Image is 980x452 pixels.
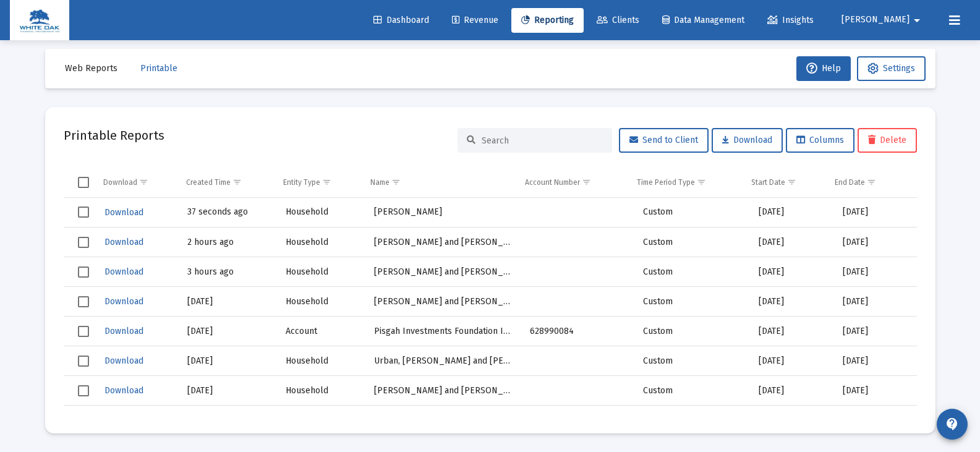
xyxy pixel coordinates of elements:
[834,198,916,228] td: [DATE]
[662,15,744,25] span: Data Management
[55,56,127,81] button: Web Reports
[78,385,89,396] div: Select row
[750,406,834,435] td: [DATE]
[78,415,89,426] div: Select row
[634,198,750,228] td: Custom
[857,56,926,81] button: Settings
[806,63,841,74] span: Help
[883,63,915,74] span: Settings
[391,177,401,187] span: Show filter options for column 'Name'
[103,292,145,310] button: Download
[64,126,164,145] h2: Printable Reports
[827,7,939,32] button: [PERSON_NAME]
[103,263,145,281] button: Download
[65,63,117,74] span: Web Reports
[482,135,603,146] input: Search
[362,168,516,197] td: Column Name
[442,8,508,33] a: Revenue
[842,15,910,25] span: [PERSON_NAME]
[834,287,916,317] td: [DATE]
[835,177,865,187] div: End Date
[277,287,365,317] td: Household
[750,287,834,317] td: [DATE]
[365,406,522,435] td: [PERSON_NAME] and [PERSON_NAME]
[104,356,143,366] span: Download
[521,317,634,346] td: 628990084
[786,128,854,153] button: Columns
[179,287,276,317] td: [DATE]
[364,8,439,33] a: Dashboard
[750,198,834,228] td: [DATE]
[78,237,89,248] div: Select row
[365,198,522,228] td: [PERSON_NAME]
[582,177,591,187] span: Show filter options for column 'Account Number'
[177,168,274,197] td: Column Created Time
[103,382,145,399] button: Download
[652,8,754,33] a: Data Management
[103,203,145,221] button: Download
[179,376,276,406] td: [DATE]
[103,352,145,370] button: Download
[104,326,143,336] span: Download
[834,317,916,346] td: [DATE]
[634,406,750,435] td: Custom
[634,317,750,346] td: Custom
[95,168,178,197] td: Column Download
[277,406,365,435] td: Household
[945,417,960,432] mat-icon: contact_support
[277,257,365,287] td: Household
[365,346,522,376] td: Urban, [PERSON_NAME] and [PERSON_NAME]
[277,198,365,228] td: Household
[634,228,750,257] td: Custom
[452,15,498,25] span: Revenue
[787,177,796,187] span: Show filter options for column 'Start Date'
[232,177,242,187] span: Show filter options for column 'Created Time'
[283,177,320,187] div: Entity Type
[179,346,276,376] td: [DATE]
[78,326,89,337] div: Select row
[373,15,429,25] span: Dashboard
[834,376,916,406] td: [DATE]
[767,15,814,25] span: Insights
[516,168,628,197] td: Column Account Number
[179,228,276,257] td: 2 hours ago
[139,177,148,187] span: Show filter options for column 'Download'
[634,257,750,287] td: Custom
[64,168,917,415] div: Data grid
[179,317,276,346] td: [DATE]
[186,177,231,187] div: Created Time
[78,356,89,367] div: Select row
[365,228,522,257] td: [PERSON_NAME] and [PERSON_NAME]
[78,207,89,218] div: Select row
[103,177,137,187] div: Download
[634,287,750,317] td: Custom
[834,257,916,287] td: [DATE]
[19,8,60,33] img: Dashboard
[275,168,362,197] td: Column Entity Type
[370,177,390,187] div: Name
[103,322,145,340] button: Download
[365,257,522,287] td: [PERSON_NAME] and [PERSON_NAME]
[637,177,695,187] div: Time Period Type
[834,406,916,435] td: [DATE]
[743,168,826,197] td: Column Start Date
[277,317,365,346] td: Account
[525,177,580,187] div: Account Number
[104,237,143,247] span: Download
[629,135,698,145] span: Send to Client
[619,128,709,153] button: Send to Client
[750,346,834,376] td: [DATE]
[104,296,143,307] span: Download
[104,267,143,277] span: Download
[712,128,783,153] button: Download
[511,8,584,33] a: Reporting
[796,135,844,145] span: Columns
[826,168,908,197] td: Column End Date
[750,257,834,287] td: [DATE]
[634,376,750,406] td: Custom
[910,8,924,33] mat-icon: arrow_drop_down
[697,177,706,187] span: Show filter options for column 'Time Period Type'
[634,346,750,376] td: Custom
[277,346,365,376] td: Household
[628,168,743,197] td: Column Time Period Type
